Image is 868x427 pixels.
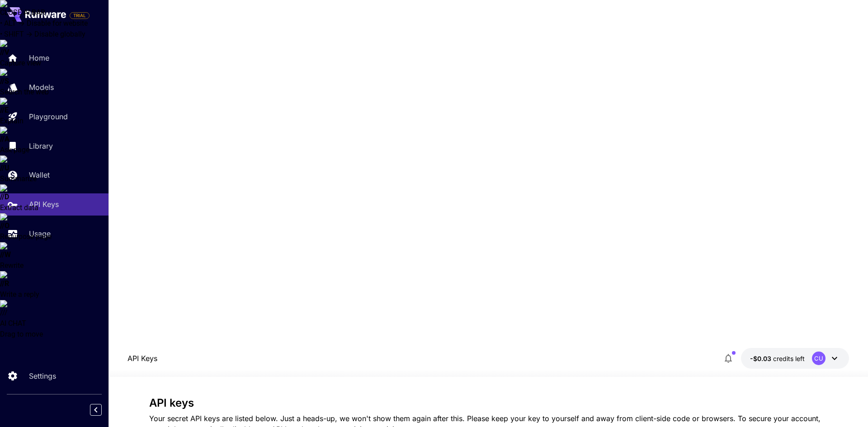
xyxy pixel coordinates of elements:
[127,353,157,364] nav: breadcrumb
[90,404,102,416] button: Collapse sidebar
[29,371,56,381] p: Settings
[750,355,773,362] span: -$0.03
[812,352,826,365] div: CU
[773,355,805,362] span: credits left
[750,354,805,363] div: -$0.02593
[97,402,108,418] div: Collapse sidebar
[149,397,827,409] h3: API keys
[741,348,849,369] button: -$0.02593CU
[127,353,157,364] a: API Keys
